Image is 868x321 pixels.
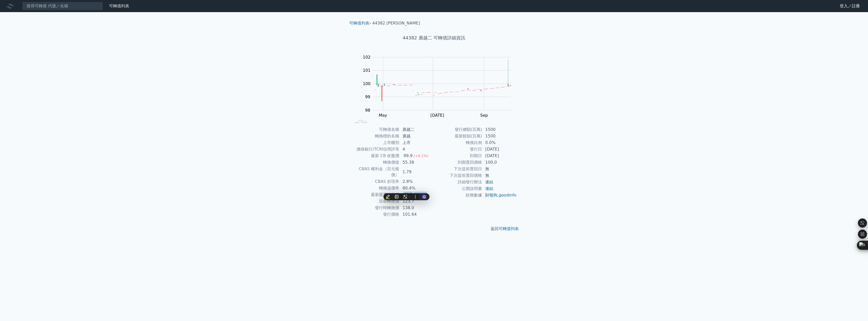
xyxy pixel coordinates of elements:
[399,139,434,146] td: 上市
[499,193,516,197] a: goodinfo
[399,146,434,153] td: 4
[482,192,517,199] td: ,
[399,185,434,191] td: 80.4%
[482,172,517,179] td: 無
[843,297,868,321] iframe: Chat Widget
[351,198,399,205] td: 目前轉換價
[351,133,399,139] td: 轉換標的名稱
[379,113,387,118] tspan: May
[399,133,434,139] td: 廣越
[22,2,103,10] input: 搜尋可轉債 代號／名稱
[351,159,399,166] td: 轉換價值
[345,34,523,41] h1: 44382 廣越二 可轉債詳細資訊
[402,153,414,159] div: 99.9
[434,179,482,185] td: 詳細發行辦法
[434,139,482,146] td: 轉換比例
[482,166,517,172] td: 無
[402,192,414,198] div: 68.5
[351,139,399,146] td: 上市櫃別
[480,113,488,118] tspan: Sep
[434,192,482,199] td: 財務數據
[434,126,482,133] td: 發行總額(百萬)
[430,113,444,118] tspan: [DATE]
[485,193,497,197] a: 財報狗
[351,166,399,178] td: CBAS 權利金（百元報價）
[434,146,482,153] td: 發行日
[482,133,517,139] td: 1500
[434,166,482,172] td: 下次提前賣回日
[434,185,482,192] td: 公開說明書
[357,55,519,118] g: Chart
[363,68,371,73] tspan: 101
[399,159,434,166] td: 55.38
[482,153,517,159] td: [DATE]
[365,94,370,99] tspan: 99
[843,297,868,321] div: 聊天小工具
[414,154,428,158] span: (+0.1%)
[363,81,371,86] tspan: 100
[351,178,399,185] td: CBAS 折現率
[434,133,482,139] td: 最新餘額(百萬)
[349,20,371,26] li: ›
[414,193,427,197] span: (-0.4%)
[109,4,129,8] a: 可轉債列表
[485,180,493,184] a: 連結
[499,226,519,231] a: 可轉債列表
[482,139,517,146] td: 0.0%
[399,166,434,178] td: 1.79
[372,20,420,26] li: 44382 [PERSON_NAME]
[351,211,399,218] td: 發行價格
[351,205,399,211] td: 發行時轉換價
[482,126,517,133] td: 1500
[351,185,399,191] td: 轉換溢價率
[485,186,493,191] a: 連結
[365,108,370,113] tspan: 98
[351,191,399,198] td: 最新股票收盤價
[399,198,434,205] td: 123.7
[434,153,482,159] td: 到期日
[399,178,434,185] td: 2.8%
[345,226,523,232] p: 返回
[363,55,371,60] tspan: 102
[399,126,434,133] td: 廣越二
[482,159,517,166] td: 100.0
[351,153,399,159] td: 最新 CB 收盤價
[399,205,434,211] td: 138.0
[434,172,482,179] td: 下次提前賣回價格
[351,146,399,153] td: 擔保銀行/TCRI信用評等
[482,146,517,153] td: [DATE]
[351,126,399,133] td: 可轉債名稱
[399,211,434,218] td: 101.64
[836,2,864,10] a: 登入／註冊
[434,159,482,166] td: 到期賣回價格
[349,21,369,26] a: 可轉債列表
